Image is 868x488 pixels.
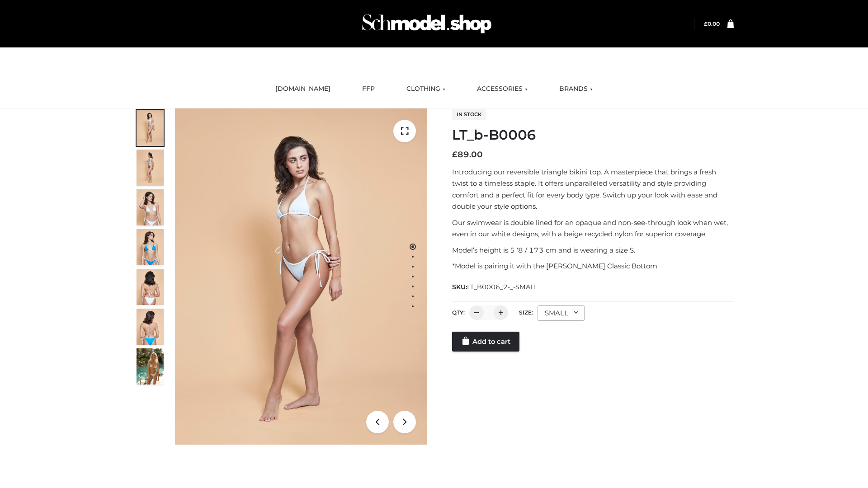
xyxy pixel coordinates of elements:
h1: LT_b-B0006 [452,127,734,143]
span: £ [704,20,708,27]
img: ArielClassicBikiniTop_CloudNine_AzureSky_OW114ECO_7-scaled.jpg [137,269,164,305]
label: Size: [519,309,533,316]
span: In stock [452,109,486,120]
div: SMALL [538,305,585,321]
p: Our swimwear is double lined for an opaque and non-see-through look when wet, even in our white d... [452,217,734,240]
a: BRANDS [552,79,599,99]
a: £0.00 [704,20,720,27]
img: ArielClassicBikiniTop_CloudNine_AzureSky_OW114ECO_4-scaled.jpg [137,229,164,265]
span: LT_B0006_2-_-SMALL [467,283,538,291]
img: ArielClassicBikiniTop_CloudNine_AzureSky_OW114ECO_3-scaled.jpg [137,189,164,225]
a: CLOTHING [400,79,452,99]
a: [DOMAIN_NAME] [269,79,337,99]
span: £ [452,150,458,160]
p: Introducing our reversible triangle bikini top. A masterpiece that brings a fresh twist to a time... [452,166,734,212]
img: ArielClassicBikiniTop_CloudNine_AzureSky_OW114ECO_8-scaled.jpg [137,309,164,345]
a: ACCESSORIES [470,79,534,99]
bdi: 89.00 [452,150,483,160]
a: Add to cart [452,332,519,352]
img: ArielClassicBikiniTop_CloudNine_AzureSky_OW114ECO_1-scaled.jpg [137,110,164,146]
img: ArielClassicBikiniTop_CloudNine_AzureSky_OW114ECO_2-scaled.jpg [137,150,164,186]
img: Arieltop_CloudNine_AzureSky2.jpg [137,348,164,385]
a: FFP [355,79,382,99]
p: *Model is pairing it with the [PERSON_NAME] Classic Bottom [452,260,734,272]
span: SKU: [452,282,538,292]
img: ArielClassicBikiniTop_CloudNine_AzureSky_OW114ECO_1 [175,108,427,445]
bdi: 0.00 [704,20,720,27]
p: Model’s height is 5 ‘8 / 173 cm and is wearing a size S. [452,244,734,256]
img: Schmodel Admin 964 [359,6,495,42]
label: QTY: [452,309,465,316]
